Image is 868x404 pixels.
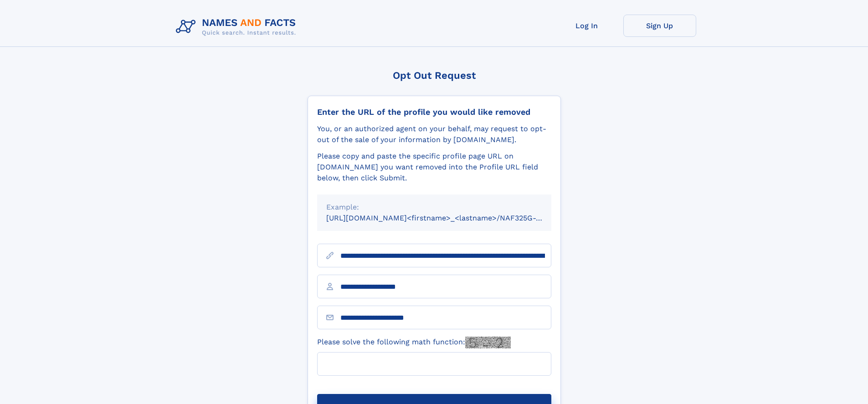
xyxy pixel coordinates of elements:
a: Sign Up [623,15,696,37]
small: [URL][DOMAIN_NAME]<firstname>_<lastname>/NAF325G-xxxxxxxx [326,214,569,222]
div: Please copy and paste the specific profile page URL on [DOMAIN_NAME] you want removed into the Pr... [317,151,551,184]
img: Logo Names and Facts [172,15,303,39]
div: Enter the URL of the profile you would like removed [317,107,551,117]
div: Opt Out Request [308,70,561,81]
a: Log In [550,15,623,37]
div: Example: [326,202,542,213]
label: Please solve the following math function: [317,337,511,348]
div: You, or an authorized agent on your behalf, may request to opt-out of the sale of your informatio... [317,123,551,145]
